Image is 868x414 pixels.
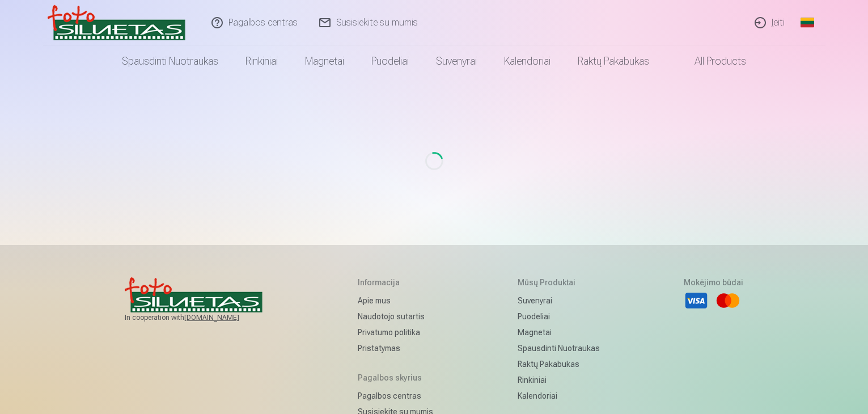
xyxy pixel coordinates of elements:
[358,324,433,340] a: Privatumo politika
[518,293,600,309] a: Suvenyrai
[358,293,433,309] a: Apie mus
[48,5,185,41] img: /v3
[490,45,564,77] a: Kalendoriai
[422,45,490,77] a: Suvenyrai
[291,45,358,77] a: Magnetai
[518,372,600,388] a: Rinkiniai
[518,277,600,288] h5: Mūsų produktai
[518,324,600,340] a: Magnetai
[518,388,600,404] a: Kalendoriai
[358,309,433,324] a: Naudotojo sutartis
[358,45,422,77] a: Puodeliai
[184,313,266,322] a: [DOMAIN_NAME]
[663,45,760,77] a: All products
[125,313,274,322] span: In cooperation with
[684,288,709,313] li: Visa
[358,372,433,383] h5: Pagalbos skyrius
[108,45,232,77] a: Spausdinti nuotraukas
[684,277,743,288] h5: Mokėjimo būdai
[518,340,600,356] a: Spausdinti nuotraukas
[518,309,600,324] a: Puodeliai
[358,277,433,288] h5: Informacija
[358,388,433,404] a: Pagalbos centras
[232,45,291,77] a: Rinkiniai
[358,340,433,356] a: Pristatymas
[715,288,740,313] li: Mastercard
[564,45,663,77] a: Raktų pakabukas
[518,356,600,372] a: Raktų pakabukas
